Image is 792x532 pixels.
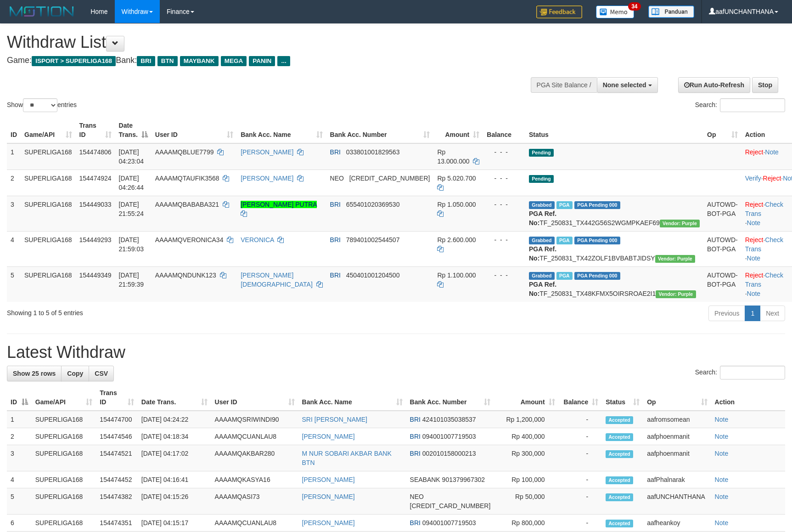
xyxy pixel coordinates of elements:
[602,385,643,411] th: Status: activate to sort column ascending
[211,428,298,445] td: AAAAMQCUANLAU8
[249,56,275,66] span: PANIN
[715,493,729,500] a: Note
[494,471,558,488] td: Rp 100,000
[298,385,406,411] th: Bank Acc. Name: activate to sort column ascending
[79,272,112,279] span: 154449349
[437,201,476,208] span: Rp 1.050.000
[715,476,729,483] a: Note
[720,98,785,112] input: Search:
[21,196,76,231] td: SUPERLIGA168
[326,117,434,143] th: Bank Acc. Number: activate to sort column ascending
[525,266,703,302] td: TF_250831_TX48KFMX5OIRSROAE2I1
[410,416,421,423] span: BRI
[346,201,400,208] span: Copy 655401020369530 to clipboard
[32,411,96,428] td: SUPERLIGA168
[437,175,476,182] span: Rp 5.020.700
[745,175,761,182] a: Verify
[574,272,620,280] span: PGA Pending
[7,385,32,411] th: ID: activate to sort column descending
[433,117,483,143] th: Amount: activate to sort column ascending
[487,271,522,280] div: - - -
[494,411,558,428] td: Rp 1,200,000
[96,411,137,428] td: 154474700
[221,56,247,66] span: MEGA
[765,148,779,156] a: Note
[119,236,144,253] span: [DATE] 21:59:03
[715,450,729,457] a: Note
[678,77,750,93] a: Run Auto-Refresh
[7,117,21,143] th: ID
[21,117,76,143] th: Game/API: activate to sort column ascending
[23,98,57,112] select: Showentries
[525,117,703,143] th: Status
[643,471,711,488] td: aafPhalnarak
[211,385,298,411] th: User ID: activate to sort column ascending
[155,201,219,208] span: AAAAMQBABABA321
[643,488,711,515] td: aafUNCHANTHANA
[211,445,298,471] td: AAAAMQAKBAR280
[7,343,785,362] h1: Latest Withdraw
[211,411,298,428] td: AAAAMQSRIWINDI90
[211,515,298,532] td: AAAAMQCUANLAU8
[346,148,400,156] span: Copy 033801001829563 to clipboard
[96,515,137,532] td: 154474351
[7,98,77,112] label: Show entries
[96,471,137,488] td: 154474452
[715,433,729,440] a: Note
[138,445,211,471] td: [DATE] 04:17:02
[7,266,21,302] td: 5
[96,428,137,445] td: 154474546
[529,201,555,209] span: Grabbed
[7,231,21,266] td: 4
[494,488,558,515] td: Rp 50,000
[79,236,112,243] span: 154449293
[32,56,116,66] span: ISPORT > SUPERLIGA168
[7,5,77,18] img: MOTION_logo.png
[695,366,785,379] label: Search:
[67,370,83,377] span: Copy
[559,385,602,411] th: Balance: activate to sort column ascending
[152,117,237,143] th: User ID: activate to sort column ascending
[302,416,367,423] a: SRI [PERSON_NAME]
[138,488,211,515] td: [DATE] 04:15:26
[180,56,219,66] span: MAYBANK
[487,235,522,244] div: - - -
[708,306,745,321] a: Previous
[559,515,602,532] td: -
[7,366,62,381] a: Show 25 rows
[79,148,112,156] span: 154474806
[237,117,326,143] th: Bank Acc. Name: activate to sort column ascending
[556,237,573,244] span: Marked by aafheankoy
[656,290,696,298] span: Vendor URL: https://trx4.1velocity.biz
[155,175,219,182] span: AAAAMQTAUFIK3568
[13,370,56,377] span: Show 25 rows
[21,143,76,170] td: SUPERLIGA168
[760,306,785,321] a: Next
[61,366,89,381] a: Copy
[157,56,178,66] span: BTN
[138,385,211,411] th: Date Trans.: activate to sort column ascending
[119,148,144,165] span: [DATE] 04:23:04
[745,306,760,321] a: 1
[525,231,703,266] td: TF_250831_TX42ZOLF1BVBABTJIDSY
[79,201,112,208] span: 154449033
[529,245,556,262] b: PGA Ref. No:
[745,148,764,156] a: Reject
[7,33,519,51] h1: Withdraw List
[138,471,211,488] td: [DATE] 04:16:41
[715,519,729,526] a: Note
[556,201,573,209] span: Marked by aafheankoy
[95,370,108,377] span: CSV
[241,175,293,182] a: [PERSON_NAME]
[695,98,785,112] label: Search:
[155,236,224,243] span: AAAAMQVERONICA34
[422,433,476,440] span: Copy 094001007719503 to clipboard
[643,411,711,428] td: aafromsomean
[437,148,469,165] span: Rp 13.000.000
[643,445,711,471] td: aafphoenmanit
[330,201,341,208] span: BRI
[211,488,298,515] td: AAAAMQASI73
[7,428,32,445] td: 2
[525,196,703,231] td: TF_250831_TX442G56S2WGMPKAEF69
[330,272,341,279] span: BRI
